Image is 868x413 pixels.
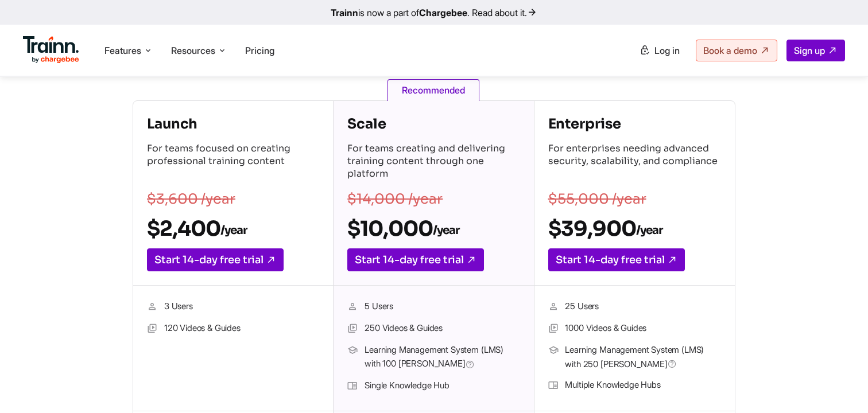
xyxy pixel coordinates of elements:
[245,45,274,56] a: Pricing
[171,44,215,57] span: Resources
[104,44,141,57] span: Features
[147,190,235,208] s: $3,600 /year
[347,190,443,208] s: $14,000 /year
[23,36,79,64] img: Trainn Logo
[347,299,520,314] li: 5 Users
[220,223,247,237] sub: /year
[654,45,680,56] span: Log in
[548,190,646,208] s: $55,000 /year
[147,321,319,336] li: 120 Videos & Guides
[347,379,520,393] li: Single Knowledge Hub
[147,115,319,133] h4: Launch
[636,223,662,237] sub: /year
[147,299,319,314] li: 3 Users
[548,299,721,314] li: 25 Users
[347,115,520,133] h4: Scale
[548,321,721,336] li: 1000 Videos & Guides
[147,216,319,241] h2: $2,400
[147,142,319,182] p: For teams focused on creating professional training content
[347,216,520,241] h2: $10,000
[147,248,284,271] a: Start 14-day free trial
[794,45,825,56] span: Sign up
[419,7,467,18] b: Chargebee
[548,248,685,271] a: Start 14-day free trial
[548,115,721,133] h4: Enterprise
[548,216,721,241] h2: $39,900
[347,248,484,271] a: Start 14-day free trial
[565,343,720,371] span: Learning Management System (LMS) with 250 [PERSON_NAME]
[548,142,721,182] p: For enterprises needing advanced security, scalability, and compliance
[331,7,358,18] b: Trainn
[347,142,520,182] p: For teams creating and delivering training content through one platform
[696,40,777,61] a: Book a demo
[387,79,479,101] span: Recommended
[703,45,757,56] span: Book a demo
[347,321,520,336] li: 250 Videos & Guides
[365,343,520,372] span: Learning Management System (LMS) with 100 [PERSON_NAME]
[548,378,721,393] li: Multiple Knowledge Hubs
[633,40,687,61] a: Log in
[786,40,845,61] a: Sign up
[811,358,868,413] iframe: Chat Widget
[433,223,459,237] sub: /year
